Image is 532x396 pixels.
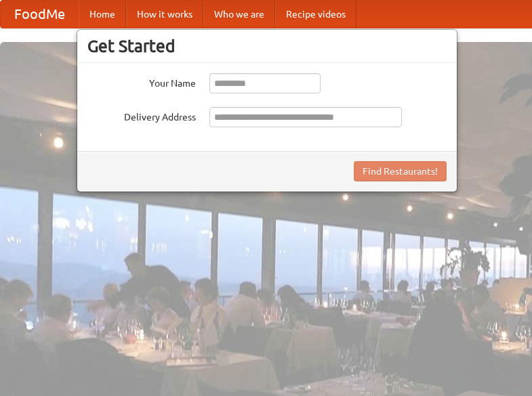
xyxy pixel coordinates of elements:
[87,36,447,56] h3: Get Started
[126,1,203,28] a: How it works
[1,1,79,28] a: FoodMe
[87,107,196,124] label: Delivery Address
[354,161,447,181] button: Find Restaurants!
[275,1,356,28] a: Recipe videos
[203,1,275,28] a: Who we are
[87,73,196,90] label: Your Name
[79,1,126,28] a: Home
